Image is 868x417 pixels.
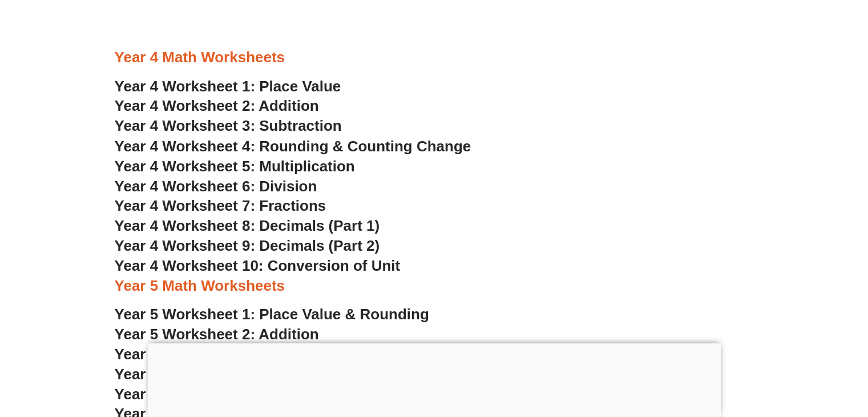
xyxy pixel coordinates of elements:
a: Year 4 Worksheet 2: Addition [115,97,319,114]
a: Year 5 Worksheet 3: Subtraction [115,345,342,362]
a: Year 4 Worksheet 8: Decimals (Part 1) [115,216,380,234]
a: Year 5 Worksheet 2: Addition [115,325,319,342]
iframe: Chat Widget [678,288,868,417]
a: Year 4 Worksheet 4: Rounding & Counting Change [115,137,471,154]
a: Year 4 Worksheet 1: Place Value [115,78,341,95]
h3: Year 4 Math Worksheets [115,48,754,67]
a: Year 5 Worksheet 5: Division [115,385,317,402]
a: Year 4 Worksheet 7: Fractions [115,197,326,214]
a: Year 4 Worksheet 3: Subtraction [115,117,342,134]
a: Year 4 Worksheet 10: Conversion of Unit [115,256,401,274]
h3: Year 5 Math Worksheets [115,276,754,295]
iframe: Advertisement [147,343,721,414]
a: Year 4 Worksheet 5: Multiplication [115,157,355,174]
a: Year 5 Worksheet 1: Place Value & Rounding [115,305,429,322]
a: Year 5 Worksheet 4: Multiplication & Distributive Law [115,365,488,382]
a: Year 4 Worksheet 9: Decimals (Part 2) [115,236,380,254]
a: Year 4 Worksheet 6: Division [115,177,317,194]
